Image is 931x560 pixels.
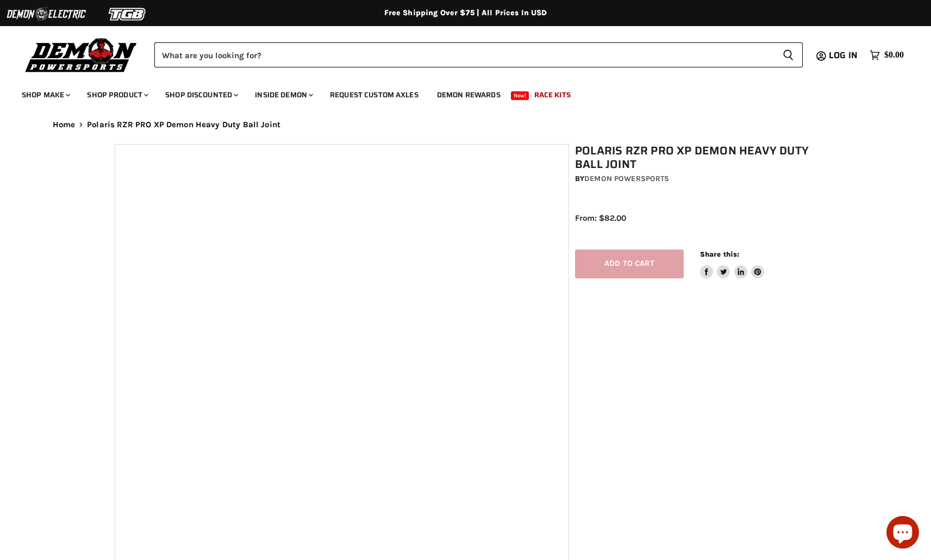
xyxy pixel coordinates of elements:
[829,48,858,62] span: Log in
[774,42,803,67] button: Search
[5,4,87,24] img: Demon Electric Logo 2
[575,213,626,223] span: From: $82.00
[22,35,141,74] img: Demon Powersports
[79,84,155,106] a: Shop Product
[700,250,739,258] span: Share this:
[87,120,280,129] span: Polaris RZR PRO XP Demon Heavy Duty Ball Joint
[154,42,803,67] form: Product
[575,144,823,171] h1: Polaris RZR PRO XP Demon Heavy Duty Ball Joint
[31,8,901,18] div: Free Shipping Over $75 | All Prices In USD
[575,173,823,185] div: by
[157,84,245,106] a: Shop Discounted
[864,47,909,63] a: $0.00
[322,84,427,106] a: Request Custom Axles
[584,174,669,183] a: Demon Powersports
[700,250,765,278] aside: Share this:
[511,91,529,100] span: New!
[884,50,904,60] span: $0.00
[53,120,76,129] a: Home
[824,51,864,60] a: Log in
[883,516,922,551] inbox-online-store-chat: Shopify online store chat
[87,4,168,24] img: TGB Logo 2
[31,120,901,129] nav: Breadcrumbs
[247,84,320,106] a: Inside Demon
[526,84,579,106] a: Race Kits
[14,79,901,106] ul: Main menu
[14,84,77,106] a: Shop Make
[429,84,509,106] a: Demon Rewards
[154,42,774,67] input: Search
